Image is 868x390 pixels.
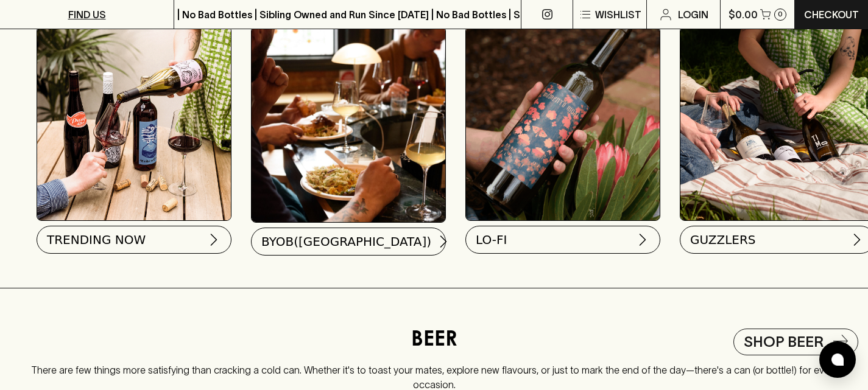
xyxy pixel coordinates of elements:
[744,332,824,352] h5: Shop BEER
[595,7,641,22] p: Wishlist
[635,232,650,247] img: chevron-right.svg
[252,27,445,222] img: BYOB(angers)
[466,27,660,220] img: lofi_7376686939.gif
[678,7,708,22] p: Login
[729,7,758,22] p: $0.00
[831,353,844,366] img: bubble-icon
[37,226,231,254] button: TRENDING NOW
[804,7,859,22] p: Checkout
[778,11,783,18] p: 0
[411,329,457,354] h4: BEER
[37,27,231,220] img: Best Sellers
[206,232,221,247] img: chevron-right.svg
[465,226,660,254] button: LO-FI
[476,231,507,248] span: LO-FI
[733,329,858,355] a: Shop BEER
[47,231,146,248] span: TRENDING NOW
[251,228,446,256] button: BYOB([GEOGRAPHIC_DATA])
[436,234,451,249] img: chevron-right.svg
[68,7,106,22] p: FIND US
[850,232,864,247] img: chevron-right.svg
[690,231,756,248] span: GUZZLERS
[261,233,431,250] span: BYOB([GEOGRAPHIC_DATA])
